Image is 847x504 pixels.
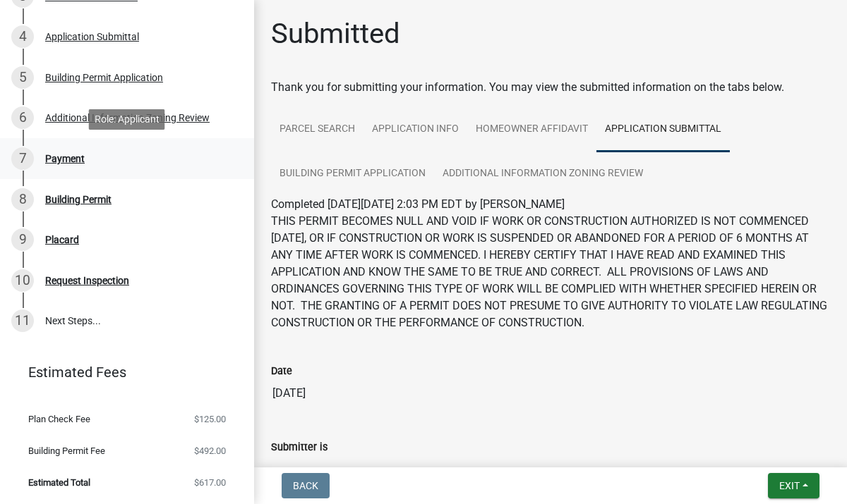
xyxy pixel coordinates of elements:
[779,480,800,491] span: Exit
[271,107,364,152] a: Parcel search
[271,443,328,453] label: Submitter is
[28,446,105,455] span: Building Permit Fee
[271,17,400,51] h1: Submitted
[11,309,34,332] div: 11
[11,358,232,386] a: Estimated Fees
[11,269,34,292] div: 10
[45,113,210,123] div: Additional Information Zoning Review
[45,73,163,82] div: Building Permit Application
[11,147,34,170] div: 7
[45,235,79,245] div: Placard
[596,107,730,152] a: Application Submittal
[271,213,830,331] p: THIS PERMIT BECOMES NULL AND VOID IF WORK OR CONSTRUCTION AUTHORIZED IS NOT COMMENCED [DATE], OR ...
[11,66,34,89] div: 5
[768,473,819,498] button: Exit
[28,414,90,424] span: Plan Check Fee
[45,32,139,42] div: Application Submittal
[11,188,34,211] div: 8
[89,109,165,130] div: Role: Applicant
[194,446,226,455] span: $492.00
[271,367,292,376] label: Date
[194,414,226,424] span: $125.00
[282,473,330,498] button: Back
[45,154,85,164] div: Payment
[293,480,318,491] span: Back
[11,228,34,251] div: 9
[11,25,34,48] div: 4
[271,152,434,197] a: Building Permit Application
[364,107,467,152] a: Application Info
[434,152,651,197] a: Additional Information Zoning Review
[271,79,830,96] div: Thank you for submitting your information. You may view the submitted information on the tabs below.
[467,107,596,152] a: Homeowner Affidavit
[28,478,90,487] span: Estimated Total
[45,195,112,204] div: Building Permit
[45,276,129,285] div: Request Inspection
[194,478,226,487] span: $617.00
[11,106,34,129] div: 6
[271,197,565,211] span: Completed [DATE][DATE] 2:03 PM EDT by [PERSON_NAME]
